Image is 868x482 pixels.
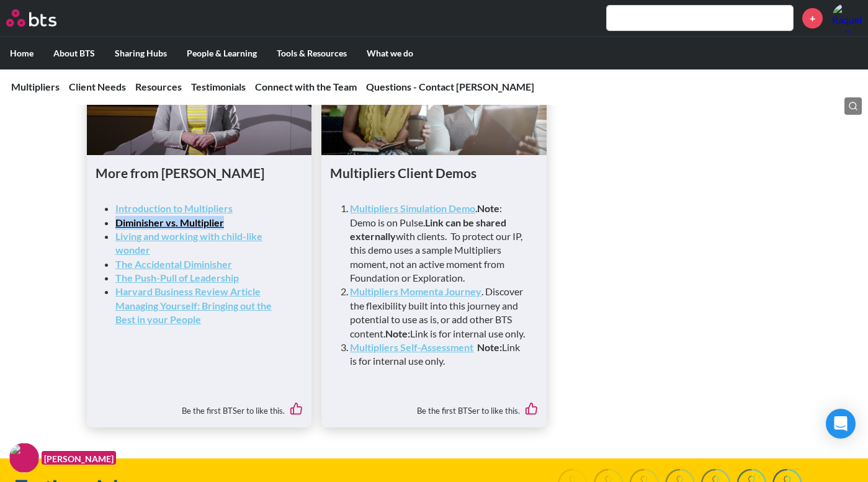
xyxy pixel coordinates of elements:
label: Sharing Hubs [105,37,177,69]
a: Profile [832,3,862,33]
a: The Accidental Diminisher [115,258,232,270]
a: Go home [6,9,79,27]
div: Be the first BTSer to like this. [96,393,303,419]
img: BTS Logo [6,9,56,27]
a: + [802,8,823,29]
strong: Note: [385,328,410,339]
strong: Link can be shared externally [350,216,506,242]
label: About BTS [43,37,105,69]
figcaption: [PERSON_NAME] [42,451,116,465]
a: Resources [135,81,182,92]
li: . Discover the flexibility built into this journey and potential to use as is, or add other BTS c... [350,285,527,341]
li: . : Demo is on Pulse. with clients. To protect our IP, this demo uses a sample Multipliers moment... [350,202,527,285]
div: Open Intercom Messenger [826,409,856,439]
label: People & Learning [177,37,267,69]
div: Be the first BTSer to like this. [330,393,537,419]
a: Connect with the Team [255,81,357,92]
label: What we do [357,37,423,69]
strong: Note [477,202,499,214]
strong: Note: [477,341,502,353]
a: Testimonials [191,81,246,92]
label: Tools & Resources [267,37,357,69]
a: Introduction to Multipliers [115,202,233,214]
a: Diminisher vs. Multiplier [115,216,224,228]
img: Raquel Dellagli [832,3,862,33]
img: F [9,443,39,473]
a: Multipliers Simulation Demo [350,202,475,214]
a: Living and working with child-like wonder [115,230,262,256]
a: Multipliers [11,81,60,92]
h1: More from [PERSON_NAME] [96,164,303,182]
a: Client Needs [69,81,126,92]
a: Questions - Contact [PERSON_NAME] [366,81,534,92]
li: Link is for internal use only. [350,341,527,368]
h1: Multipliers Client Demos [330,164,537,182]
a: Multipliers Self-Assessment [350,341,473,353]
a: Harvard Business Review Article Managing Yourself: Bringing out the Best in your People [115,285,272,325]
a: The Push-Pull of Leadership [115,272,239,283]
a: Multipliers Momenta Journey [350,285,481,297]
